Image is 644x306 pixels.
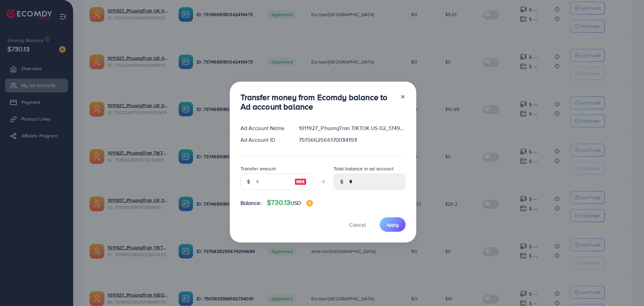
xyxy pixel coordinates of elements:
[334,165,393,172] label: Total balance in ad account
[306,200,313,207] img: image
[290,199,301,207] span: USD
[293,136,411,144] div: 7515662566170034193
[235,136,294,144] div: Ad Account ID
[235,124,294,132] div: Ad Account Name
[267,199,313,207] h4: $730.13
[293,124,411,132] div: 1011927_PhuongTran TIKTOK US 02_1749876563912
[349,221,366,228] span: Cancel
[380,217,406,232] button: Apply
[294,178,307,186] img: image
[615,276,639,301] iframe: Chat
[341,217,374,232] button: Cancel
[240,199,262,207] span: Balance:
[240,165,276,172] label: Transfer amount
[240,92,395,112] h3: Transfer money from Ecomdy balance to Ad account balance
[386,221,399,228] span: Apply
